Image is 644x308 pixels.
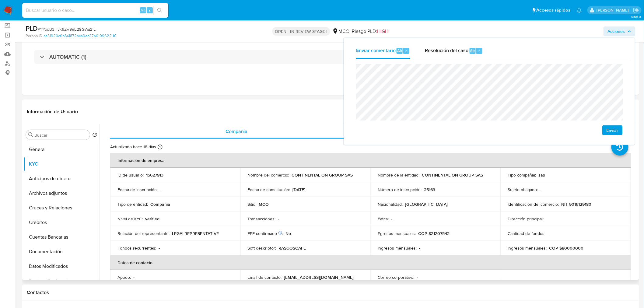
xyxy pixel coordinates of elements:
[110,255,631,270] th: Datos de contacto
[248,245,276,251] p: Soft descriptor :
[23,201,100,215] button: Cruces y Relaciones
[356,47,396,54] span: Enviar comentario
[508,245,547,251] p: Ingresos mensuales :
[631,14,641,19] span: 3.155.0
[508,231,546,236] p: Cantidad de fondos :
[378,231,416,236] p: Egresos mensuales :
[22,6,168,14] input: Buscar usuario o caso...
[597,7,631,13] p: felipe.cayon@mercadolibre.com
[110,153,631,168] th: Información de empresa
[149,7,151,13] span: s
[248,172,289,178] p: Nombre del comercio :
[27,289,634,296] h1: Contactos
[602,125,623,135] button: Enviar
[117,275,131,280] p: Apodo :
[284,275,354,280] p: [EMAIL_ADDRESS][DOMAIN_NAME]
[141,7,145,13] span: Alt
[34,132,87,138] input: Buscar
[172,231,219,236] p: LEGALREPRESENTATIVE
[117,231,170,236] p: Relación del representante :
[248,216,276,222] p: Transacciones :
[422,172,483,178] p: CONTINENTAL ON GROUP SAS
[607,126,618,135] span: Enviar
[292,172,353,178] p: CONTINENTAL ON GROUP SAS
[117,245,156,251] p: Fondos recurrentes :
[44,33,116,39] a: ce31920c6b841872bca9ec27a6199622
[562,201,592,207] p: NIT 9016129180
[26,33,42,39] b: Person ID
[470,48,475,54] span: Alt
[279,245,306,251] p: RASGOSCAFE
[508,216,544,222] p: Dirección principal :
[248,231,283,236] p: PEP confirmado :
[23,186,100,201] button: Archivos adjuntos
[378,245,417,251] p: Ingresos mensuales :
[539,172,545,178] p: sas
[34,50,627,64] div: AUTOMATIC (1)
[23,274,100,288] button: Devices Geolocation
[405,201,448,207] p: [GEOGRAPHIC_DATA]
[117,187,158,192] p: Fecha de inscripción :
[608,26,625,36] span: Acciones
[377,28,388,35] span: HIGH
[248,201,257,207] p: Sitio :
[133,275,135,280] p: -
[160,187,161,192] p: -
[150,201,170,207] p: Compañia
[26,23,38,33] b: PLD
[397,48,402,54] span: Alt
[248,275,282,280] p: Email de contacto :
[38,26,96,32] span: # 1fYxdB3Hvk6ZV9eE28GWa2IL
[633,7,639,13] a: Salir
[508,187,538,192] p: Sujeto obligado :
[28,132,33,137] button: Buscar
[159,245,160,251] p: -
[418,231,450,236] p: COP $21207542
[23,142,100,157] button: General
[248,187,290,192] p: Fecha de constitución :
[286,231,291,236] p: No
[23,215,100,230] button: Créditos
[604,26,635,36] button: Acciones
[332,28,349,35] div: MCO
[226,128,248,135] span: Compañía
[278,216,279,222] p: -
[508,201,559,207] p: Identificación del comercio :
[417,275,418,280] p: -
[272,27,330,36] p: OPEN - IN REVIEW STAGE I
[391,216,392,222] p: -
[424,187,435,192] p: 25163
[378,172,419,178] p: Nombre de la entidad :
[293,187,306,192] p: [DATE]
[27,109,78,115] h1: Información de Usuario
[23,157,100,171] button: KYC
[259,201,269,207] p: MCO
[23,259,100,274] button: Datos Modificados
[145,216,159,222] p: verified
[92,132,97,139] button: Volver al orden por defecto
[425,47,468,54] span: Resolución del caso
[378,216,389,222] p: Fatca :
[405,48,407,54] span: c
[23,230,100,244] button: Cuentas Bancarias
[419,245,420,251] p: -
[117,201,148,207] p: Tipo de entidad :
[23,171,100,186] button: Anticipos de dinero
[117,216,143,222] p: Nivel de KYC :
[508,172,536,178] p: Tipo compañía :
[378,187,422,192] p: Número de inscripción :
[537,7,571,13] span: Accesos rápidos
[541,187,542,192] p: -
[153,6,166,15] button: search-icon
[23,244,100,259] button: Documentación
[577,8,582,13] a: Notificaciones
[378,275,414,280] p: Correo corporativo :
[548,231,549,236] p: -
[117,172,144,178] p: ID de usuario :
[110,144,156,150] p: Actualizado hace 18 días
[549,245,584,251] p: COP $80000000
[378,201,403,207] p: Nacionalidad :
[146,172,163,178] p: 15627913
[49,54,86,60] h3: AUTOMATIC (1)
[352,28,388,35] span: Riesgo PLD:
